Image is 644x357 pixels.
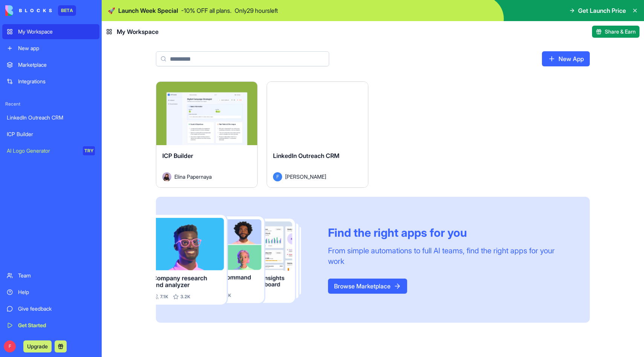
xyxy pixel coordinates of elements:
[108,6,115,15] span: 🚀
[5,5,76,16] a: BETA
[5,5,52,16] img: logo
[117,27,159,36] span: My Workspace
[162,172,171,181] img: Avatar
[7,130,95,138] div: ICP Builder
[7,114,95,121] div: LinkedIn Outreach CRM
[23,340,52,352] button: Upgrade
[7,147,78,155] div: AI Logo Generator
[18,44,95,52] div: New app
[328,245,572,267] div: From simple automations to full AI teams, find the right apps for your work
[267,81,368,188] a: LinkedIn Outreach CRMF[PERSON_NAME]
[18,288,95,296] div: Help
[235,6,278,15] p: Only 29 hours left
[118,6,178,15] span: Launch Week Special
[18,272,95,279] div: Team
[18,78,95,85] div: Integrations
[58,5,76,16] div: BETA
[2,41,99,56] a: New app
[18,322,95,329] div: Get Started
[328,279,407,294] a: Browse Marketplace
[162,152,193,159] span: ICP Builder
[2,268,99,283] a: Team
[18,61,95,69] div: Marketplace
[2,57,99,72] a: Marketplace
[273,172,282,181] span: F
[578,6,626,15] span: Get Launch Price
[18,28,95,35] div: My Workspace
[181,6,232,15] p: - 10 % OFF all plans.
[2,318,99,333] a: Get Started
[2,110,99,125] a: LinkedIn Outreach CRM
[285,173,326,181] span: [PERSON_NAME]
[605,28,636,35] span: Share & Earn
[174,173,212,181] span: Elina Papernaya
[4,340,16,352] span: F
[542,51,590,66] a: New App
[83,146,95,155] div: TRY
[18,305,95,313] div: Give feedback
[2,143,99,158] a: AI Logo GeneratorTRY
[2,127,99,142] a: ICP Builder
[328,226,572,239] div: Find the right apps for you
[592,26,639,38] button: Share & Earn
[156,81,258,188] a: ICP BuilderAvatarElina Papernaya
[156,215,316,305] img: Frame_181_egmpey.png
[23,342,52,350] a: Upgrade
[273,152,339,159] span: LinkedIn Outreach CRM
[2,101,99,107] span: Recent
[2,24,99,39] a: My Workspace
[2,285,99,300] a: Help
[2,74,99,89] a: Integrations
[2,301,99,316] a: Give feedback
